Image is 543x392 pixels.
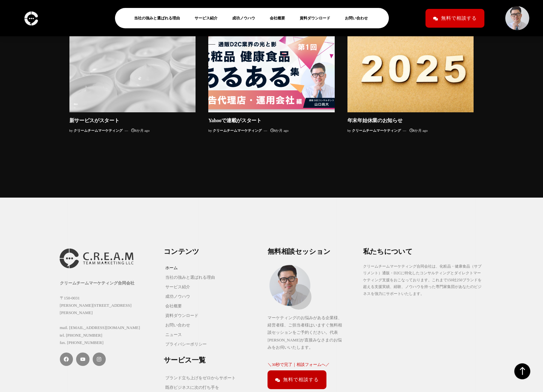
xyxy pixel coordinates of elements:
[171,355,177,365] div: ー
[74,129,123,132] a: クリームチームマーケティング
[295,247,302,256] div: セ
[309,247,316,256] div: シ
[384,247,391,256] div: に
[268,370,326,389] a: 無料で相談する
[441,13,477,24] span: 無料で相談する
[213,129,262,132] a: クリームチームマーケティング
[323,247,330,256] div: ン
[391,247,398,256] div: つ
[164,311,217,320] a: 資料ダウンロード
[164,330,217,339] a: ニュース
[134,14,185,22] a: 当社の強みと選ばれる理由
[22,15,40,20] a: logo-c
[22,9,40,28] img: logo-c
[270,14,290,22] a: 会社概要
[192,247,199,256] div: ツ
[164,373,237,383] a: ブランド立ち上げをゼロからサポート
[268,361,343,368] p: ＼30秒で完了｜相談フォームへ／
[300,14,335,22] a: 資料ダウンロード
[363,263,483,297] p: クリームチームマーケティング合同会社は、化粧品・健康食品（サプリメント）通販・D2Cに特化したコンサルティングとダイレクトマーケティング支援をおこなっております。これまで150社250ブランドを...
[192,355,198,365] div: 一
[268,314,343,351] p: マーケティングのお悩みがある企業様、経営者様、ご担当者様はいますぐ無料相談セッションをご予約ください。代表[PERSON_NAME]が直接みなさまのお悩みをお伺いいたします。
[288,247,295,256] div: 談
[164,282,217,292] a: サービス紹介
[60,279,157,346] div: 〒150-0031 [PERSON_NAME][STREET_ADDRESS][PERSON_NAME] mail. [EMAIL_ADDRESS][DOMAIN_NAME] tel. [PHO...
[164,301,217,311] a: 会社概要
[281,247,288,256] div: 相
[69,129,73,132] span: by
[178,247,185,256] div: テ
[347,118,402,123] a: 年末年始休業のお知らせ
[268,247,274,256] div: 無
[57,255,136,260] a: 240914_CREAM_Black_touka_bg
[164,320,217,330] a: お問い合わせ
[425,9,484,28] a: 無料で相談する
[283,374,319,385] span: 無料で相談する
[410,129,428,132] a: 8か月 ago
[164,247,171,256] div: コ
[69,22,196,113] img: Service
[316,247,323,256] div: ョ
[57,245,136,271] img: 240914_CREAM_Black_touka_bg
[347,22,474,113] img: Wooden text for year 2025
[164,263,217,349] nav: メニュー
[195,14,223,22] a: サービス紹介
[352,129,401,132] a: クリームチームマーケティング
[347,129,351,132] span: by
[185,247,192,256] div: ン
[232,14,260,22] a: 成功ノウハウ
[363,247,370,256] div: 私
[274,247,281,256] div: 料
[60,281,134,285] strong: クリームチームマーケティング合同会社
[164,263,217,273] a: ホーム
[302,247,309,256] div: ッ
[405,247,412,256] div: て
[199,355,205,365] div: 覧
[131,129,149,132] a: 8か月 ago
[164,292,217,301] a: 成功ノウハウ
[208,118,261,123] a: Yahooで連載がスタート
[270,129,289,132] a: 8か月 ago
[171,247,178,256] div: ン
[69,118,119,123] a: 新サービスがスタート
[164,273,217,282] a: 当社の強みと選ばれる理由
[208,22,335,113] img: Yahooで連載がスタート
[345,14,373,22] a: お問い合わせ
[370,247,377,256] div: た
[164,339,217,349] a: プライバシーポリシー
[185,355,192,365] div: ス
[208,129,212,132] span: by
[164,355,171,365] div: サ
[377,247,384,256] div: ち
[178,355,185,365] div: ビ
[398,247,405,256] div: い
